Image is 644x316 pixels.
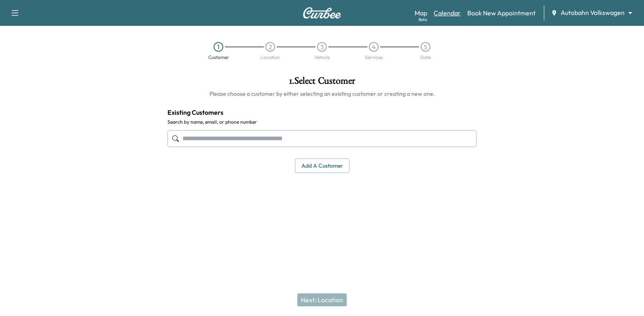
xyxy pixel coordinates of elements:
div: Date [420,55,431,60]
div: 3 [317,42,327,52]
div: 2 [265,42,275,52]
div: Vehicle [314,55,330,60]
div: Beta [419,17,427,23]
h6: Please choose a customer by either selecting an existing customer or creating a new one. [167,90,477,98]
label: Search by name, email, or phone number [167,119,477,125]
a: Calendar [434,8,461,18]
h4: Existing Customers [167,107,477,117]
img: Curbee Logo [303,7,341,19]
button: Add a customer [295,158,350,173]
div: 5 [421,42,430,52]
div: Services [365,55,383,60]
div: Location [261,55,280,60]
div: Customer [208,55,229,60]
h1: 1 . Select Customer [167,76,477,90]
div: 1 [214,42,223,52]
div: 4 [369,42,379,52]
span: Autobahn Volkswagen [561,8,625,17]
a: MapBeta [415,8,427,18]
a: Book New Appointment [467,8,536,18]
